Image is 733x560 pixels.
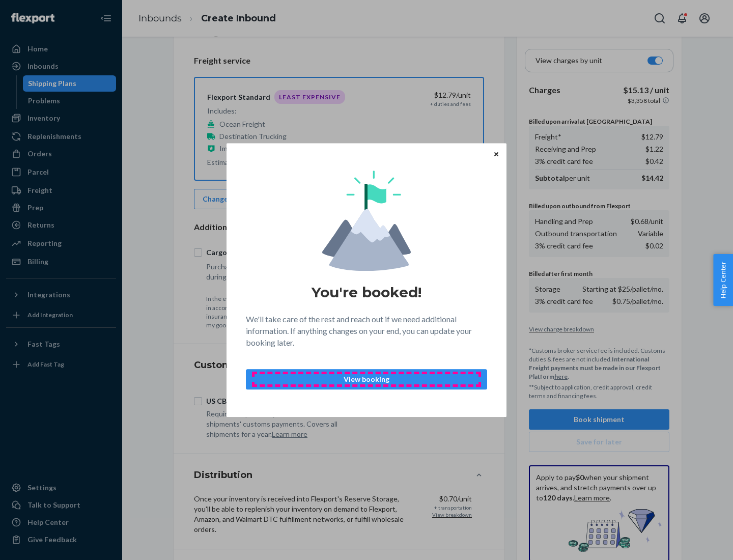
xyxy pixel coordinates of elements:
p: View booking [255,374,478,384]
p: We'll take care of the rest and reach out if we need additional information. If anything changes ... [246,314,487,349]
h1: You're booked! [312,283,421,301]
img: svg+xml,%3Csvg%20viewBox%3D%220%200%20174%20197%22%20fill%3D%22none%22%20xmlns%3D%22http%3A%2F%2F... [322,171,411,271]
button: View booking [246,369,487,389]
button: Close [491,148,501,159]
